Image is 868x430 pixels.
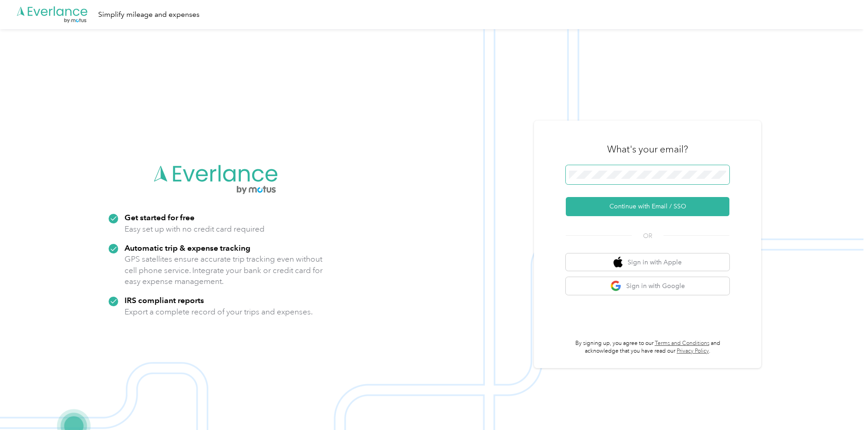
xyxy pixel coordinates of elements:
[614,257,623,268] img: apple logo
[125,243,250,253] strong: Automatic trip & expense tracking
[125,253,323,287] p: GPS satellites ensure accurate trip tracking even without cell phone service. Integrate your bank...
[566,339,729,355] p: By signing up, you agree to our and acknowledge that you have read our .
[655,340,709,347] a: Terms and Conditions
[125,223,264,235] p: Easy set up with no credit card required
[125,306,313,318] p: Export a complete record of your trips and expenses.
[566,197,729,216] button: Continue with Email / SSO
[566,277,729,295] button: google logoSign in with Google
[125,212,195,222] strong: Get started for free
[632,231,663,241] span: OR
[125,295,204,305] strong: IRS compliant reports
[98,9,200,20] div: Simplify mileage and expenses
[566,253,729,271] button: apple logoSign in with Apple
[610,280,622,292] img: google logo
[677,348,709,354] a: Privacy Policy
[607,143,688,156] h3: What's your email?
